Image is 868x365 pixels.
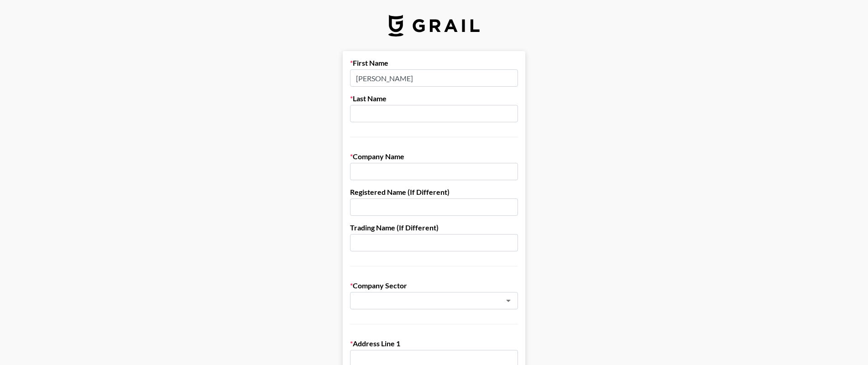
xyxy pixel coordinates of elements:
[350,188,518,197] label: Registered Name (If Different)
[502,294,515,307] button: Open
[388,15,480,36] img: Grail Talent Logo
[350,281,518,290] label: Company Sector
[350,152,518,161] label: Company Name
[350,94,518,103] label: Last Name
[350,223,518,232] label: Trading Name (If Different)
[350,339,518,348] label: Address Line 1
[350,58,518,68] label: First Name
